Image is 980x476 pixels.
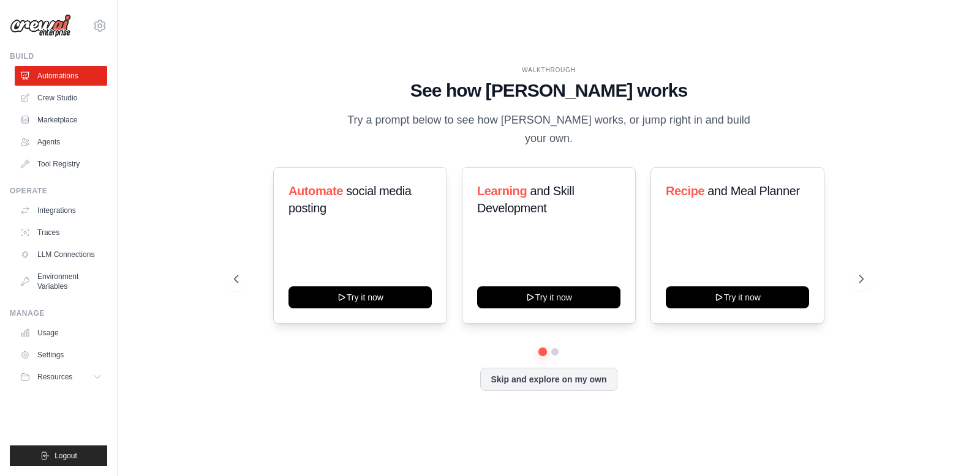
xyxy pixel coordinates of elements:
span: Learning [477,184,527,198]
a: Automations [15,66,107,86]
a: LLM Connections [15,245,107,264]
span: Recipe [666,184,704,198]
img: Logo [10,14,71,37]
a: Crew Studio [15,88,107,108]
a: Environment Variables [15,267,107,296]
a: Settings [15,345,107,365]
span: and Meal Planner [707,184,799,198]
span: Automate [288,184,343,198]
a: Tool Registry [15,154,107,174]
div: Operate [10,186,107,196]
span: social media posting [288,184,412,215]
h1: See how [PERSON_NAME] works [234,80,863,102]
div: Build [10,51,107,61]
button: Try it now [477,286,620,308]
button: Resources [15,367,107,387]
div: Manage [10,308,107,318]
button: Try it now [288,286,432,308]
span: and Skill Development [477,184,574,215]
span: Logout [55,451,77,461]
a: Agents [15,132,107,152]
a: Usage [15,323,107,343]
a: Integrations [15,201,107,220]
div: WALKTHROUGH [234,65,863,75]
a: Traces [15,223,107,242]
a: Marketplace [15,110,107,130]
span: Resources [37,372,72,382]
p: Try a prompt below to see how [PERSON_NAME] works, or jump right in and build your own. [343,111,755,147]
button: Logout [10,445,107,466]
button: Try it now [666,286,809,308]
button: Skip and explore on my own [480,368,617,391]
